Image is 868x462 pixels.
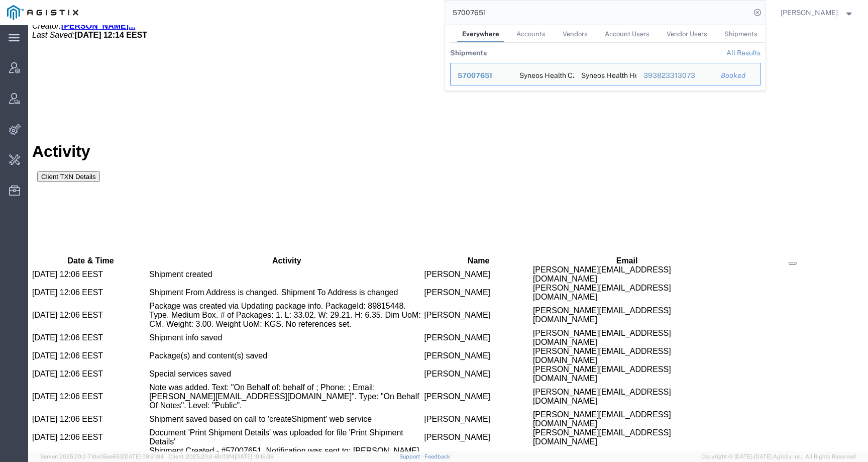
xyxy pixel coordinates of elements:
[399,453,424,459] a: Support
[701,452,856,461] span: Copyright © [DATE]-[DATE] Agistix Inc., All Rights Reserved
[458,71,492,79] span: 57007651
[7,5,78,20] img: logo
[780,7,854,19] button: [PERSON_NAME]
[505,403,643,421] span: [PERSON_NAME][EMAIL_ADDRESS][DOMAIN_NAME]
[28,25,868,451] iframe: FS Legacy Container
[505,231,693,240] th: Email: activate to sort column ascending
[121,340,396,358] td: Special services saved
[721,70,753,81] div: Booked
[667,30,707,38] span: Vendor Users
[123,453,164,459] span: [DATE] 09:51:04
[505,385,643,403] span: [PERSON_NAME][EMAIL_ADDRESS][DOMAIN_NAME]
[121,421,396,448] td: Shipment Created - #57007651. Notification was sent to: [PERSON_NAME][EMAIL_ADDRESS][DOMAIN_NAME]...
[396,403,504,421] td: [PERSON_NAME]
[168,453,274,459] span: Client: 2025.20.0-8b113f4
[505,340,643,357] span: [PERSON_NAME][EMAIL_ADDRESS][DOMAIN_NAME]
[781,7,838,18] span: Kate Petrenko
[519,63,567,85] div: Syneos Health CZ s.r.o
[505,281,643,299] span: [PERSON_NAME][EMAIL_ADDRESS][DOMAIN_NAME]
[450,43,766,90] table: Search Results
[396,240,504,258] td: [PERSON_NAME]
[4,340,121,358] td: [DATE] 12:06 EEST
[4,6,47,14] i: Last Saved:
[4,231,121,240] th: Date &amp; Time: activate to sort column descending
[4,421,121,448] td: [DATE] 12:06 EEST
[121,231,396,240] th: Activity: activate to sort column ascending
[445,1,750,25] input: Search for shipment number, reference number
[121,403,396,421] td: Document 'Print Shipment Details' was uploaded for file 'Print Shipment Details'
[4,304,121,322] td: [DATE] 12:06 EEST
[396,421,504,448] td: [PERSON_NAME]
[396,358,504,385] td: [PERSON_NAME]
[396,322,504,340] td: [PERSON_NAME]
[4,240,121,258] td: [DATE] 12:06 EEST
[4,358,121,385] td: [DATE] 12:06 EEST
[4,258,121,276] td: [DATE] 12:06 EEST
[235,453,274,459] span: [DATE] 10:16:38
[505,426,643,443] span: [PERSON_NAME][EMAIL_ADDRESS][DOMAIN_NAME]
[121,322,396,340] td: Package(s) and content(s) saved
[121,258,396,276] td: Shipment From Address is changed. Shipment To Address is changed
[4,276,121,304] td: [DATE] 12:06 EEST
[458,70,505,81] div: 57007651
[121,276,396,304] td: Package was created via Updating package info. PackageId: 89815448. Type. Medium Box. # of Packag...
[724,30,757,38] span: Shipments
[4,403,121,421] td: [DATE] 12:06 EEST
[4,117,836,136] h1: Activity
[396,385,504,403] td: [PERSON_NAME]
[121,304,396,322] td: Shipment info saved
[563,30,588,38] span: Vendors
[605,30,649,38] span: Account Users
[396,258,504,276] td: [PERSON_NAME]
[505,258,643,276] span: [PERSON_NAME][EMAIL_ADDRESS][DOMAIN_NAME]
[121,358,396,385] td: Note was added. Text: "On Behalf of: behalf of ; Phone: ; Email: [PERSON_NAME][EMAIL_ADDRESS][DOM...
[726,49,761,57] a: View all shipments found by criterion
[424,453,450,459] a: Feedback
[581,63,629,85] div: Syneos Health Hungary Kft.
[505,304,643,321] span: [PERSON_NAME][EMAIL_ADDRESS][DOMAIN_NAME]
[121,240,396,258] td: Shipment created
[121,385,396,403] td: Shipment saved based on call to 'createShipment' web service
[40,453,164,459] span: Server: 2025.20.0-710e05ee653
[516,30,546,38] span: Accounts
[4,322,121,340] td: [DATE] 12:06 EEST
[396,231,504,240] th: Name: activate to sort column ascending
[450,43,487,63] th: Shipments
[462,30,499,38] span: Everywhere
[643,70,707,81] div: 393823313073
[505,322,643,339] span: [PERSON_NAME][EMAIL_ADDRESS][DOMAIN_NAME]
[396,340,504,358] td: [PERSON_NAME]
[761,237,769,240] button: Manage table columns
[396,276,504,304] td: [PERSON_NAME]
[505,240,643,258] span: [PERSON_NAME][EMAIL_ADDRESS][DOMAIN_NAME]
[4,385,121,403] td: [DATE] 12:06 EEST
[47,6,120,14] span: [DATE] 12:14 EEST
[396,304,504,322] td: [PERSON_NAME]
[9,146,72,157] button: Client TXN Details
[505,362,643,380] span: [PERSON_NAME][EMAIL_ADDRESS][DOMAIN_NAME]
